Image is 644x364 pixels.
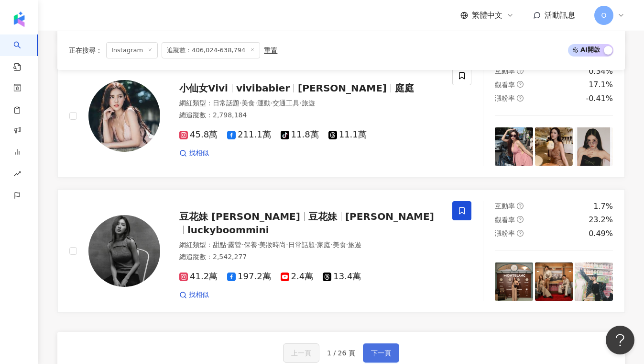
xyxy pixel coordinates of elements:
span: Instagram [106,42,158,58]
a: 找相似 [179,290,209,300]
iframe: Help Scout Beacon - Open [606,326,634,354]
a: search [13,34,33,72]
span: · [255,99,257,107]
div: 網紅類型 ： [179,240,441,250]
span: question-circle [517,230,524,237]
span: · [315,241,317,249]
span: question-circle [517,68,524,74]
span: 找相似 [189,148,209,158]
span: · [257,241,259,249]
div: 總追蹤數 ： 2,542,277 [179,252,441,262]
span: 漲粉率 [495,94,515,102]
img: KOL Avatar [88,215,160,287]
span: · [286,241,288,249]
span: 45.8萬 [179,130,218,140]
img: post-image [575,262,613,301]
div: 1.7% [593,201,613,212]
span: vivibabier [236,82,290,94]
button: 下一頁 [363,343,399,363]
span: 日常話題 [213,99,240,107]
div: 網紅類型 ： [179,99,441,108]
span: O [601,10,606,21]
span: question-circle [517,203,524,209]
img: post-image [495,262,533,301]
span: 日常話題 [288,241,315,249]
span: 美食 [333,241,346,249]
span: 保養 [244,241,257,249]
a: KOL Avatar豆花妹 [PERSON_NAME]豆花妹[PERSON_NAME]luckyboommini網紅類型：甜點·露營·保養·美妝時尚·日常話題·家庭·美食·旅遊總追蹤數：2,54... [57,189,625,313]
span: luckyboommini [187,224,269,236]
img: post-image [575,127,613,166]
img: post-image [495,127,533,166]
span: [PERSON_NAME] [345,211,434,222]
div: -0.41% [586,93,613,104]
span: 觀看率 [495,81,515,89]
span: [PERSON_NAME] [298,82,387,94]
span: 庭庭 [395,82,414,94]
span: 交通工具 [273,99,299,107]
span: · [346,241,348,249]
span: 197.2萬 [227,272,271,282]
div: 17.1% [589,80,613,90]
span: 互動率 [495,202,515,210]
span: question-circle [517,95,524,102]
img: KOL Avatar [88,80,160,152]
img: post-image [535,262,573,301]
span: question-circle [517,81,524,88]
span: 繁體中文 [472,10,502,21]
span: 家庭 [317,241,330,249]
span: · [299,99,301,107]
span: 運動 [257,99,271,107]
span: 甜點 [213,241,226,249]
div: 23.2% [589,215,613,225]
span: · [241,241,243,249]
span: 41.2萬 [179,272,218,282]
span: 旅遊 [302,99,315,107]
span: 旅遊 [348,241,361,249]
span: 11.8萬 [281,130,319,140]
span: 11.1萬 [328,130,367,140]
span: 漲粉率 [495,229,515,237]
span: · [240,99,241,107]
span: 正在搜尋 ： [69,46,102,54]
span: 1 / 26 頁 [327,349,355,357]
div: 重置 [264,46,277,54]
span: · [330,241,332,249]
span: · [271,99,273,107]
span: 追蹤數：406,024-638,794 [162,42,260,58]
span: 13.4萬 [323,272,361,282]
div: 0.49% [589,228,613,239]
span: · [226,241,228,249]
span: 豆花妹 [308,211,337,222]
img: logo icon [11,11,27,27]
span: 211.1萬 [227,130,271,140]
span: 美妝時尚 [259,241,286,249]
span: 豆花妹 [PERSON_NAME] [179,211,300,222]
span: question-circle [517,216,524,223]
button: 上一頁 [283,343,319,363]
img: post-image [535,127,573,166]
span: 找相似 [189,290,209,300]
span: 美食 [241,99,255,107]
span: 活動訊息 [545,11,575,20]
div: 0.34% [589,66,613,77]
span: 小仙女Vivi [179,82,228,94]
span: 2.4萬 [281,272,314,282]
span: 互動率 [495,67,515,75]
div: 總追蹤數 ： 2,798,184 [179,111,441,120]
span: rise [13,164,21,186]
span: 下一頁 [371,349,391,357]
span: 露營 [228,241,241,249]
a: KOL Avatar小仙女Vivivivibabier[PERSON_NAME]庭庭網紅類型：日常話題·美食·運動·交通工具·旅遊總追蹤數：2,798,18445.8萬211.1萬11.8萬11... [57,54,625,178]
span: 觀看率 [495,216,515,224]
a: 找相似 [179,148,209,158]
